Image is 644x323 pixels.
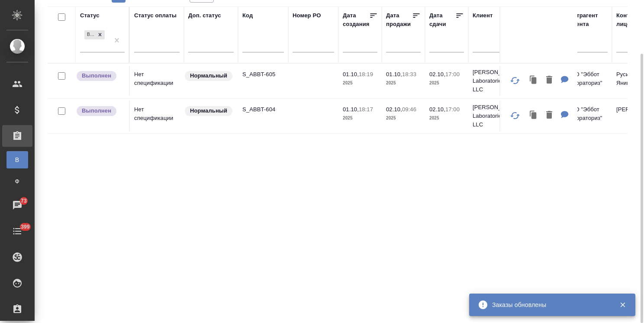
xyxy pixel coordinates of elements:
p: 01.10, [386,71,402,78]
a: 399 [2,220,32,242]
div: Выполнен [84,29,106,40]
a: 73 [2,194,32,216]
p: 18:33 [402,71,416,78]
span: 399 [16,223,35,231]
p: [PERSON_NAME] Laboratories LLC [473,68,514,94]
p: 17:00 [445,71,460,78]
div: Дата продажи [386,11,412,29]
td: Нет спецификации [130,101,184,131]
p: ООО "Эббот Лэбораториз" [566,105,608,123]
a: В [6,151,28,168]
div: Статус по умолчанию для стандартных заказов [184,105,234,117]
div: Выполнен [84,30,95,39]
p: 2025 [429,79,464,87]
button: Клонировать [525,107,542,124]
div: Контрагент клиента [566,11,608,29]
div: Статус по умолчанию для стандартных заказов [184,70,234,82]
p: Нормальный [190,71,227,80]
p: 02.10, [429,106,445,113]
p: Нормальный [190,107,227,115]
button: Удалить [542,107,557,124]
span: Ф [11,177,24,186]
p: [PERSON_NAME] Laboratories LLC [473,103,514,129]
button: Клонировать [525,71,542,89]
button: Удалить [542,71,557,89]
p: 2025 [386,114,421,123]
div: Номер PO [293,11,321,20]
p: Выполнен [82,107,111,115]
p: 2025 [343,114,377,123]
p: 18:17 [359,106,373,113]
p: 02.10, [386,106,402,113]
button: Обновить [505,70,525,91]
p: 01.10, [343,71,359,78]
button: Обновить [505,105,525,126]
span: В [11,155,24,164]
p: 17:00 [445,106,460,113]
p: Выполнен [82,71,111,80]
div: Код [242,11,253,20]
p: 2025 [429,114,464,123]
p: ООО "Эббот Лэбораториз" [566,70,608,87]
a: Ф [6,173,28,190]
span: 73 [16,197,32,205]
p: 2025 [386,79,421,87]
div: Статус [80,11,100,20]
div: Доп. статус [188,11,221,20]
div: Клиент [473,11,493,20]
p: 18:19 [359,71,373,78]
div: Дата создания [343,11,369,29]
p: S_ABBT-605 [242,70,284,79]
div: Статус оплаты [134,11,177,20]
button: Закрыть [614,301,631,309]
div: Заказы обновлены [492,300,606,309]
p: S_ABBT-604 [242,105,284,114]
p: 02.10, [429,71,445,78]
p: 09:46 [402,106,416,113]
td: Нет спецификации [130,66,184,96]
p: 2025 [343,79,377,87]
p: 01.10, [343,106,359,113]
div: Дата сдачи [429,11,455,29]
div: Выставляет ПМ после сдачи и проведения начислений. Последний этап для ПМа [76,70,125,82]
div: Выставляет ПМ после сдачи и проведения начислений. Последний этап для ПМа [76,105,125,117]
